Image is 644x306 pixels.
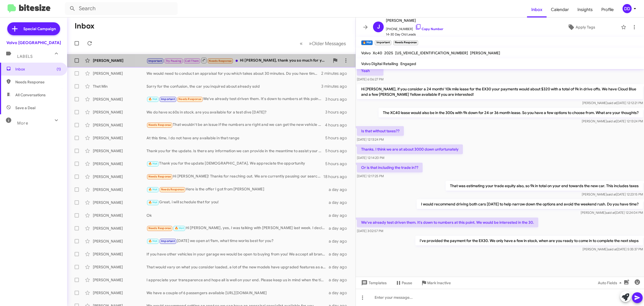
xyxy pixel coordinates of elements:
[329,187,351,192] div: a day ago
[357,163,423,172] p: Or is that including the trade in??
[607,119,616,123] span: said at
[576,22,595,32] span: Apply Tags
[357,77,383,81] span: [DATE] 6:06:27 PM
[306,38,349,49] button: Next
[329,239,351,244] div: a day ago
[93,97,147,102] div: [PERSON_NAME]
[185,59,199,63] span: Call Them
[15,105,35,111] span: Save a Deal
[583,247,643,251] span: [PERSON_NAME] [DATE] 5:35:37 PM
[309,40,312,47] span: »
[297,38,306,49] button: Previous
[147,213,329,218] div: Ok
[161,97,175,101] span: Important
[93,239,147,244] div: [PERSON_NAME]
[386,32,443,37] span: 14-30 Day Old Leads
[373,51,382,55] span: Xc40
[57,66,61,72] span: (1)
[65,2,178,15] input: Search
[386,17,443,24] span: [PERSON_NAME]
[312,41,346,47] span: Older Messages
[147,264,329,270] div: That would vary on what you consider loaded, a lot of the new models have upgraded features as a ...
[93,226,147,231] div: [PERSON_NAME]
[297,38,349,49] nav: Page navigation example
[147,225,329,231] div: Hi [PERSON_NAME], yes, I was talking with [PERSON_NAME] last week. I decided to wait a little bit...
[377,23,380,31] span: J
[427,278,451,288] span: Mark Inactive
[147,186,329,193] div: Here is the offer I got from [PERSON_NAME]
[357,126,404,136] p: Is that without taxes??
[606,211,615,215] span: said at
[15,79,61,85] span: Needs Response
[148,239,158,243] span: 🔥 Hot
[623,4,632,13] div: DD
[357,66,383,76] p: Yeah
[321,84,351,89] div: 3 minutes ago
[148,162,158,165] span: 🔥 Hot
[544,22,618,32] button: Apply Tags
[582,119,643,123] span: [PERSON_NAME] [DATE] 12:13:24 PM
[148,59,162,63] span: Important
[598,278,624,288] span: Auto Fields
[329,264,351,270] div: a day ago
[147,148,325,154] div: Thank you for the update. Is there any information we can provide in the meantime to assist your ...
[93,264,147,270] div: [PERSON_NAME]
[329,226,351,231] div: a day ago
[147,135,325,141] div: At this time, I do not have any available in that range
[325,97,351,102] div: 3 hours ago
[148,97,158,101] span: 🔥 Hot
[329,251,351,257] div: a day ago
[17,121,28,126] span: More
[547,2,573,17] span: Calendar
[582,101,643,105] span: [PERSON_NAME] [DATE] 12:12:21 PM
[93,251,147,257] div: [PERSON_NAME]
[147,277,329,283] div: I appreciate your transparence and hope all is well on your end. Please keep us in mind when the ...
[607,101,617,105] span: said at
[395,51,468,55] span: [US_VEHICLE_IDENTIFICATION_NUMBER]
[147,251,329,257] div: If you have other vehicles in your garage we would be open to buying from you! We accept all bran...
[361,51,371,55] span: Volvo
[325,135,351,141] div: 5 hours ago
[325,148,351,154] div: 5 hours ago
[608,247,617,251] span: said at
[357,137,384,141] span: [DATE] 12:13:24 PM
[597,2,618,17] a: Profile
[361,61,398,66] span: Volvo Digital Retailing
[416,278,455,288] button: Mark Inactive
[93,213,147,218] div: [PERSON_NAME]
[581,211,643,215] span: [PERSON_NAME] [DATE] 12:24:04 PM
[93,277,147,283] div: [PERSON_NAME]
[573,2,597,17] a: Insights
[7,22,60,35] a: Special Campaign
[93,187,147,192] div: [PERSON_NAME]
[147,57,330,64] div: Hi [PERSON_NAME], thank you so much for your assistance! However, we have bought a Volvo elsewher...
[417,199,643,209] p: I would recommend driving both cars [DATE] to help narrow down the options and avoid the weekend ...
[357,84,643,99] p: Hi [PERSON_NAME], if you consider a 24 month/ 10k mile lease for the EX30 your payments would abo...
[147,84,321,89] div: Sorry for the confusion, the car you inquired about already sold
[357,144,463,154] p: Thanks. I think we are at about 3000 down unfortunately
[329,200,351,205] div: a day ago
[446,181,643,191] p: That was estimating your trade equity also, so 9k in total on your end towards the new car. This ...
[147,122,325,128] div: That wouldn't be an issue if the numbers are right and we can get the new vehicle over to me quickly
[161,188,184,191] span: Needs Response
[147,161,325,167] div: Thank you for the update [DEMOGRAPHIC_DATA]. We appreciate the opportunity
[357,218,538,227] p: We've already test driven them. It's down to numbers at this point. We would be interested in the...
[384,51,393,55] span: 2025
[375,40,391,45] small: Important
[607,192,616,196] span: said at
[618,4,638,13] button: DD
[400,61,416,66] span: Engaged
[15,66,61,72] span: Inbox
[321,71,351,76] div: 2 minutes ago
[391,278,416,288] button: Pause
[357,229,383,233] span: [DATE] 3:02:57 PM
[23,26,56,31] span: Special Campaign
[357,174,384,178] span: [DATE] 12:17:25 PM
[300,40,303,47] span: «
[147,96,325,102] div: We've already test driven them. It's down to numbers at this point. We would be interested in the...
[93,200,147,205] div: [PERSON_NAME]
[147,173,323,180] div: Hi [PERSON_NAME]! Thanks for reaching out. We are currently pausing our search. for a new car. I ...
[329,277,351,283] div: a day ago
